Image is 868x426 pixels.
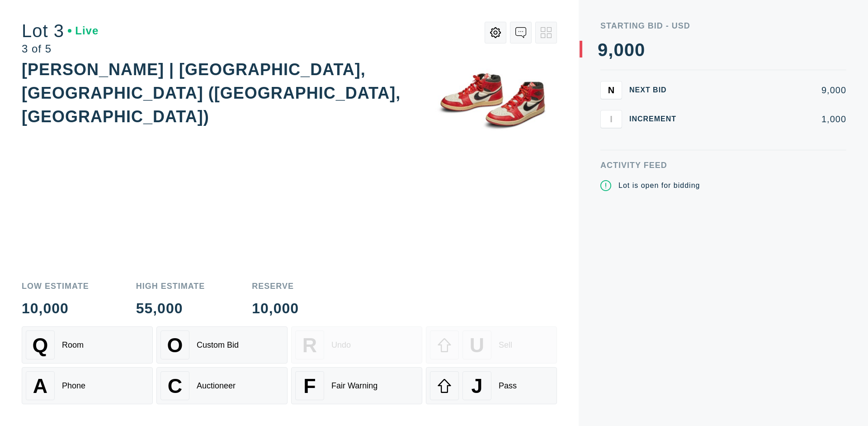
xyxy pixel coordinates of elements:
[197,340,239,350] div: Custom Bid
[22,301,89,316] div: 10,000
[426,367,557,404] button: JPass
[22,367,153,404] button: APhone
[168,374,182,397] span: C
[608,85,614,95] span: N
[635,41,645,59] div: 0
[167,334,183,357] span: O
[252,301,299,316] div: 10,000
[22,60,401,126] div: [PERSON_NAME] | [GEOGRAPHIC_DATA], [GEOGRAPHIC_DATA] ([GEOGRAPHIC_DATA], [GEOGRAPHIC_DATA])
[613,41,624,59] div: 0
[22,43,99,54] div: 3 of 5
[291,326,422,364] button: RUndo
[426,326,557,364] button: USell
[691,86,846,95] div: 9,000
[331,381,377,391] div: Fair Warning
[471,374,482,397] span: J
[629,115,684,123] div: Increment
[197,381,236,391] div: Auctioneer
[62,381,85,391] div: Phone
[499,381,517,391] div: Pass
[68,25,99,36] div: Live
[62,340,84,350] div: Room
[291,367,422,404] button: FFair Warning
[610,114,613,124] span: I
[618,180,700,191] div: Lot is open for bidding
[156,326,288,364] button: OCustom Bid
[22,326,153,364] button: QRoom
[33,334,48,357] span: Q
[252,282,299,290] div: Reserve
[624,41,635,59] div: 0
[600,81,622,99] button: N
[302,334,317,357] span: R
[136,301,205,316] div: 55,000
[600,110,622,128] button: I
[499,340,512,350] div: Sell
[331,340,351,350] div: Undo
[600,22,846,30] div: Starting Bid - USD
[470,334,484,357] span: U
[608,41,613,222] div: ,
[600,161,846,169] div: Activity Feed
[22,22,99,40] div: Lot 3
[136,282,205,290] div: High Estimate
[156,367,288,404] button: CAuctioneer
[629,86,684,94] div: Next Bid
[303,374,316,397] span: F
[691,115,846,124] div: 1,000
[33,374,47,397] span: A
[22,282,89,290] div: Low Estimate
[598,41,608,59] div: 9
